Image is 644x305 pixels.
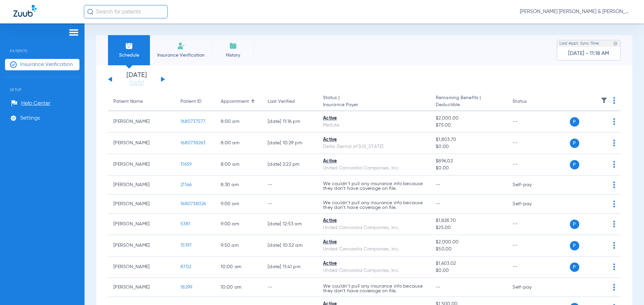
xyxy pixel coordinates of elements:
[436,260,502,267] span: $1,603.02
[318,92,430,111] th: Status |
[108,154,175,175] td: [PERSON_NAME]
[520,8,631,15] span: [PERSON_NAME] [PERSON_NAME] & [PERSON_NAME]
[507,92,552,111] th: Status
[262,111,318,133] td: [DATE] 11:16 PM
[436,158,502,165] span: $896.02
[13,5,37,17] img: Zuub Logo
[215,175,262,195] td: 8:30 AM
[613,242,615,249] img: group-dot-blue.svg
[262,175,318,195] td: --
[570,139,579,148] span: P
[436,202,441,206] span: --
[570,262,579,272] span: P
[215,111,262,133] td: 8:00 AM
[570,241,579,250] span: P
[84,5,168,18] input: Search for patients
[262,278,318,297] td: --
[262,133,318,154] td: [DATE] 10:29 PM
[613,181,615,188] img: group-dot-blue.svg
[613,140,615,146] img: group-dot-blue.svg
[180,285,192,290] span: 18299
[221,98,249,105] div: Appointment
[180,222,190,226] span: 5381
[436,246,502,253] span: $50.00
[323,136,425,143] div: Active
[570,220,579,229] span: P
[177,42,185,50] img: Manual Insurance Verification
[180,141,206,145] span: 1680738263
[436,239,502,246] span: $2,000.00
[323,267,425,274] div: United Concordia Companies, Inc.
[507,256,552,278] td: --
[5,77,79,92] span: Setup
[570,160,579,169] span: P
[87,9,93,15] img: Search Icon
[323,224,425,231] div: United Concordia Companies, Inc.
[507,235,552,256] td: --
[268,98,312,105] div: Last Verified
[180,162,192,167] span: 11659
[507,111,552,133] td: --
[436,136,502,143] span: $1,803.70
[20,115,40,122] span: Settings
[116,80,157,87] a: [DATE]
[215,195,262,214] td: 9:00 AM
[113,52,145,59] span: Schedule
[108,256,175,278] td: [PERSON_NAME]
[507,133,552,154] td: --
[436,267,502,274] span: $0.00
[323,101,425,108] span: Insurance Payer
[113,98,170,105] div: Patient Name
[436,224,502,231] span: $25.00
[613,263,615,270] img: group-dot-blue.svg
[125,42,133,50] img: Schedule
[215,278,262,297] td: 10:00 AM
[323,201,425,210] p: We couldn’t pull any insurance info because they don’t have coverage on file.
[108,278,175,297] td: [PERSON_NAME]
[108,195,175,214] td: [PERSON_NAME]
[507,278,552,297] td: Self-pay
[262,256,318,278] td: [DATE] 11:41 PM
[21,100,50,107] span: Help Center
[507,154,552,175] td: --
[108,175,175,195] td: [PERSON_NAME]
[20,61,73,68] span: Insurance Verification
[436,122,502,129] span: $75.00
[262,214,318,235] td: [DATE] 12:53 AM
[613,118,615,125] img: group-dot-blue.svg
[323,165,425,172] div: United Concordia Companies, Inc.
[323,217,425,224] div: Active
[221,98,257,105] div: Appointment
[323,181,425,191] p: We couldn’t pull any insurance info because they don’t have coverage on file.
[215,235,262,256] td: 9:50 AM
[215,256,262,278] td: 10:00 AM
[570,117,579,127] span: P
[108,235,175,256] td: [PERSON_NAME]
[613,221,615,227] img: group-dot-blue.svg
[68,28,79,36] img: hamburger-icon
[436,285,441,290] span: --
[180,98,210,105] div: Patient ID
[601,97,607,104] img: filter.svg
[323,115,425,122] div: Active
[108,111,175,133] td: [PERSON_NAME]
[507,195,552,214] td: Self-pay
[229,42,237,50] img: History
[507,175,552,195] td: Self-pay
[323,284,425,293] p: We couldn’t pull any insurance info because they don’t have coverage on file.
[217,52,249,59] span: History
[11,100,50,107] a: Help Center
[262,195,318,214] td: --
[180,119,206,124] span: 1680737577
[180,264,191,269] span: 8702
[215,133,262,154] td: 8:00 AM
[568,50,609,57] span: [DATE] - 11:18 AM
[613,161,615,168] img: group-dot-blue.svg
[610,273,644,305] div: Chat Widget
[436,101,502,108] span: Deductible
[507,214,552,235] td: --
[180,202,206,206] span: 1680738026
[613,201,615,207] img: group-dot-blue.svg
[155,52,207,59] span: Insurance Verification
[262,235,318,256] td: [DATE] 10:52 AM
